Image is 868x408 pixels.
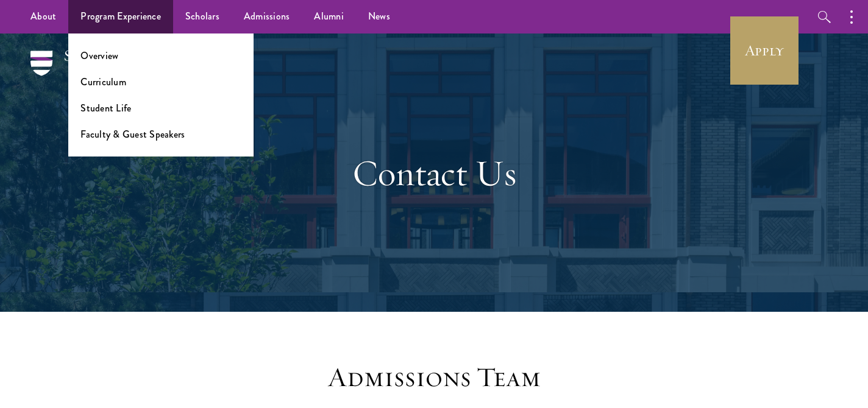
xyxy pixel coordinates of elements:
a: Overview [80,49,118,63]
h1: Contact Us [224,151,644,195]
a: Apply [730,16,799,85]
h3: Admissions Team [245,361,623,395]
a: Student Life [80,101,131,115]
a: Curriculum [80,75,126,89]
a: Faculty & Guest Speakers [80,127,185,141]
img: Schwarzman Scholars [30,51,158,93]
